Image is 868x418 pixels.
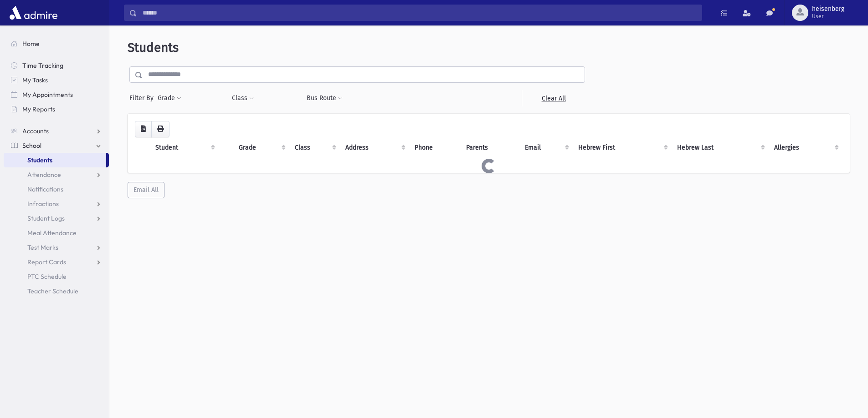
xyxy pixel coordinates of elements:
[150,137,219,158] th: Student
[27,200,59,208] span: Infractions
[157,90,182,106] button: Grade
[233,137,289,158] th: Grade
[306,90,343,106] button: Bus Route
[4,73,109,87] a: My Tasks
[4,226,109,240] a: Meal Attendance
[137,5,702,21] input: Search
[151,121,169,137] button: Print
[27,229,77,237] span: Meal Attendance
[4,102,109,116] a: My Reports
[4,153,106,167] a: Students
[22,40,40,48] span: Home
[22,105,55,113] span: My Reports
[519,137,573,158] th: Email
[4,196,109,211] a: Infractions
[812,13,844,20] span: User
[4,58,109,73] a: Time Tracking
[4,211,109,226] a: Student Logs
[135,121,152,137] button: CSV
[289,137,340,158] th: Class
[4,284,109,298] a: Teacher Schedule
[128,40,179,55] span: Students
[27,171,61,179] span: Attendance
[4,255,109,269] a: Report Cards
[129,93,157,103] span: Filter By
[22,76,48,84] span: My Tasks
[22,141,41,150] span: School
[522,90,585,106] a: Clear All
[4,138,109,153] a: School
[672,137,769,158] th: Hebrew Last
[340,137,409,158] th: Address
[231,90,254,106] button: Class
[22,91,73,99] span: My Appointments
[4,240,109,255] a: Test Marks
[461,137,519,158] th: Parents
[27,272,67,281] span: PTC Schedule
[4,124,109,138] a: Accounts
[4,167,109,182] a: Attendance
[4,182,109,196] a: Notifications
[128,182,164,198] button: Email All
[4,269,109,284] a: PTC Schedule
[27,156,52,164] span: Students
[4,87,109,102] a: My Appointments
[812,5,844,13] span: heisenberg
[4,36,109,51] a: Home
[27,243,58,252] span: Test Marks
[409,137,461,158] th: Phone
[27,287,78,295] span: Teacher Schedule
[7,4,60,22] img: AdmirePro
[769,137,842,158] th: Allergies
[22,61,63,70] span: Time Tracking
[27,214,65,222] span: Student Logs
[22,127,49,135] span: Accounts
[573,137,671,158] th: Hebrew First
[27,258,66,266] span: Report Cards
[27,185,63,193] span: Notifications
